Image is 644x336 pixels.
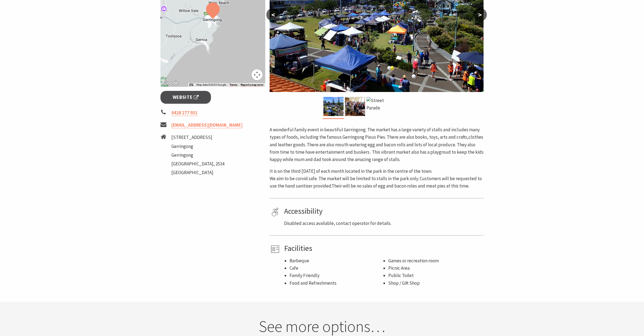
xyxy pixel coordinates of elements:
li: Cafe [290,264,383,272]
li: Games or recreation room [388,257,482,264]
li: [STREET_ADDRESS] [171,134,224,141]
p: It is on the third [DATE] of each month located in the park in the centre of the town. We aim to ... [270,168,484,190]
img: Christmas Market and Street Parade [323,97,344,116]
a: 0428 277 931 [171,110,198,116]
img: Gerringong Town Hall [345,97,365,116]
a: Click to see this area on Google Maps [162,80,180,87]
li: Picnic Area [388,264,482,272]
button: > [473,8,487,21]
img: Google [162,80,180,87]
li: Barbeque [290,257,383,264]
img: Street Parade [366,97,387,116]
p: Disabled access available, contact operator for details. [284,220,482,227]
li: Gerringong [171,143,224,150]
p: A wonderful family event in beautiful Gerringong. The market has a large variety of stalls and in... [270,126,484,163]
span: Website [173,94,199,101]
a: [EMAIL_ADDRESS][DOMAIN_NAME] [171,122,243,128]
li: Family Friendly [290,272,383,279]
li: Food and Refreshments [290,279,383,287]
li: Public Toilet [388,272,482,279]
li: [GEOGRAPHIC_DATA], 2534 [171,160,224,168]
span: Map data ©2025 Google [196,83,226,86]
button: Map camera controls [252,69,263,80]
h4: Facilities [284,244,482,253]
h4: Accessibility [284,207,482,216]
button: Keyboard shortcuts [189,83,193,87]
a: Website [160,91,211,104]
button: < [266,8,280,21]
li: Gerringong [171,151,224,159]
li: [GEOGRAPHIC_DATA] [171,169,224,176]
a: Report a map error [241,83,264,87]
a: Terms [229,83,237,87]
li: Shop / Gift Shop [388,279,482,287]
